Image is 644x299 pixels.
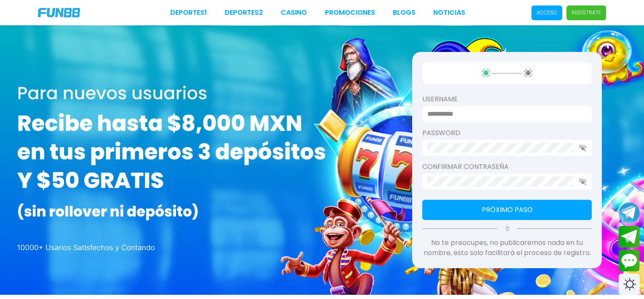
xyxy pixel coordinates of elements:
[433,8,465,18] a: NOTICIAS
[170,8,207,18] a: Deportes1
[225,8,263,18] a: Deportes2
[422,200,592,220] button: Próximo paso
[422,162,592,172] label: Confirmar contraseña
[537,9,557,16] p: Acceso
[619,274,640,295] div: Switch theme
[281,8,307,18] a: CASINO
[325,8,375,18] a: Promociones
[422,128,592,138] label: password
[619,226,640,248] button: Join telegram
[38,8,80,17] img: Company Logo
[393,8,416,18] a: BLOGS
[619,202,640,224] button: Join telegram channel
[572,9,601,16] p: Regístrate
[619,250,640,272] button: Contact customer service
[422,225,592,233] p: Ó
[422,238,592,258] p: No te preocupes, no publicaremos nada en tu nombre, esto solo facilitará el proceso de registro.
[422,94,592,104] label: username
